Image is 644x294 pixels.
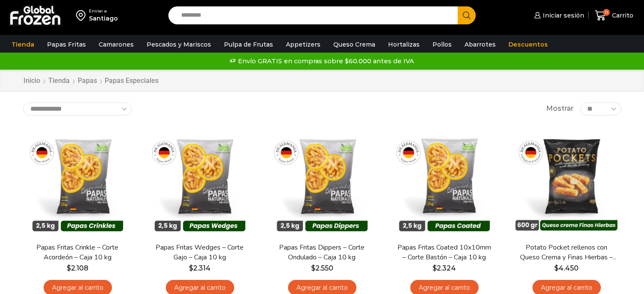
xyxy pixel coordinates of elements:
a: Pescados y Mariscos [142,36,215,53]
a: Iniciar sesión [532,7,584,24]
bdi: 2.550 [311,264,333,272]
span: $ [554,264,559,272]
a: Pollos [428,36,456,53]
a: Queso Crema [329,36,379,53]
img: address-field-icon.svg [76,8,89,23]
span: $ [432,264,437,272]
bdi: 4.450 [554,264,579,272]
a: Hortalizas [384,36,424,53]
span: Mostrar [546,104,573,114]
span: Carrito [610,11,633,20]
a: Tienda [48,76,70,86]
span: Iniciar sesión [541,11,584,20]
a: Descuentos [504,36,552,53]
span: $ [67,264,71,272]
select: Pedido de la tienda [23,103,132,115]
span: $ [189,264,193,272]
a: Papas Fritas Crinkle – Corte Acordeón – Caja 10 kg [28,243,126,262]
h1: Papas Especiales [105,76,159,85]
div: Enviar a [89,8,118,14]
a: Papas Fritas Wedges – Corte Gajo – Caja 10 kg [150,243,249,262]
div: Santiago [89,14,118,23]
a: Tienda [7,36,38,53]
a: Papas Fritas [43,36,90,53]
a: Camarones [94,36,138,53]
bdi: 2.324 [432,264,456,272]
span: $ [311,264,315,272]
a: Pulpa de Frutas [220,36,277,53]
bdi: 2.108 [67,264,88,272]
a: Papas Fritas Coated 10x10mm – Corte Bastón – Caja 10 kg [395,243,493,262]
button: Search button [458,6,476,24]
nav: Breadcrumb [23,76,159,86]
a: Potato Pocket rellenos con Queso Crema y Finas Hierbas – Caja 8.4 kg [517,243,615,262]
bdi: 2.314 [189,264,211,272]
a: Inicio [23,76,41,86]
a: Papas Fritas Dippers – Corte Ondulado – Caja 10 kg [273,243,371,262]
a: Abarrotes [460,36,500,53]
a: Papas [77,76,97,86]
a: Appetizers [282,36,325,53]
span: 0 [603,9,610,16]
a: 0 Carrito [593,6,635,26]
